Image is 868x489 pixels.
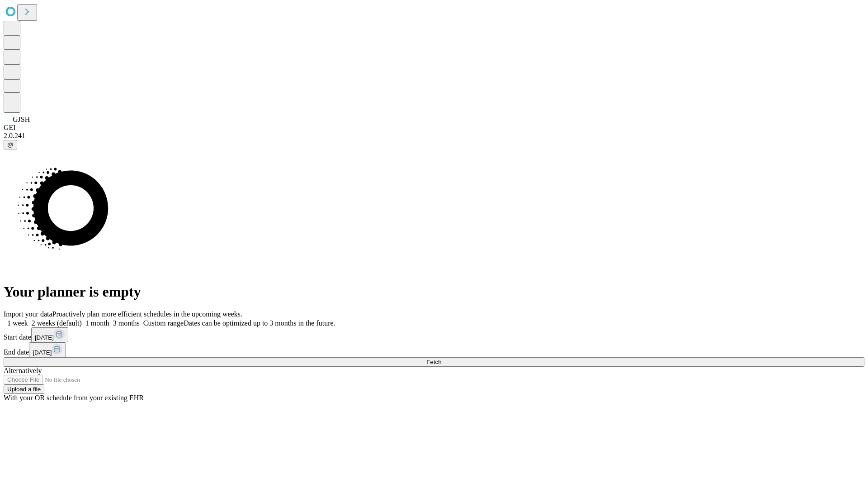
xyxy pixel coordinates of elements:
span: Fetch [426,359,441,365]
span: With your OR schedule from your existing EHR [4,394,144,402]
span: Custom range [143,319,184,327]
span: [DATE] [35,334,54,341]
div: Start date [4,327,864,342]
span: [DATE] [33,349,52,356]
span: Alternatively [4,367,42,374]
button: Fetch [4,357,864,367]
span: @ [7,141,14,148]
button: Upload a file [4,384,44,394]
button: @ [4,140,17,149]
span: 2 weeks (default) [32,319,82,327]
span: Dates can be optimized up to 3 months in the future. [184,319,335,327]
span: Import your data [4,310,52,318]
div: GEI [4,124,864,132]
span: 1 month [85,319,109,327]
h1: Your planner is empty [4,283,864,300]
span: GJSH [13,115,30,123]
button: [DATE] [29,342,66,357]
button: [DATE] [31,327,68,342]
div: 2.0.241 [4,132,864,140]
div: End date [4,342,864,357]
span: Proactively plan more efficient schedules in the upcoming weeks. [52,310,242,318]
span: 3 months [113,319,140,327]
span: 1 week [7,319,28,327]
